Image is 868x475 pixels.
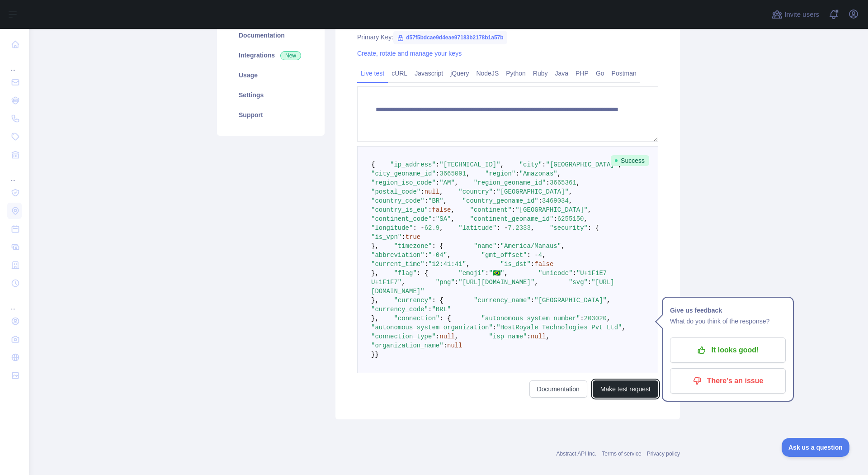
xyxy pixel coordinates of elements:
[552,66,572,81] a: Java
[569,279,588,286] span: "svg"
[584,215,588,223] span: ,
[542,197,569,204] span: 3469034
[550,179,576,186] span: 3665361
[439,224,443,232] span: ,
[432,297,443,304] span: : {
[573,270,576,277] span: :
[371,170,436,177] span: "city_geoname_id"
[546,179,550,186] span: :
[550,224,588,232] span: "security"
[406,233,421,241] span: true
[481,315,580,322] span: "autonomous_system_number"
[439,170,466,177] span: 3665091
[371,324,493,331] span: "autonomous_system_organization"
[512,206,515,214] span: :
[500,161,504,168] span: ,
[413,224,424,232] span: : -
[508,224,531,232] span: 7.2333
[588,206,591,214] span: ,
[504,270,508,277] span: ,
[428,306,432,313] span: :
[607,315,610,322] span: ,
[375,351,378,358] span: }
[470,215,553,223] span: "continent_geoname_id"
[7,54,22,72] div: ...
[447,252,451,259] span: ,
[371,206,428,214] span: "country_is_eu"
[371,188,420,195] span: "postal_code"
[458,188,493,195] span: "country"
[607,297,610,304] span: ,
[390,161,436,168] span: "ip_address"
[474,242,496,250] span: "name"
[485,270,489,277] span: :
[401,233,405,241] span: :
[531,333,546,340] span: null
[496,242,500,250] span: :
[371,242,379,250] span: },
[588,279,591,286] span: :
[228,25,314,45] a: Documentation
[534,279,538,286] span: ,
[557,451,597,457] a: Abstract API Inc.
[371,261,425,268] span: "current_time"
[425,224,440,232] span: 62.9
[472,66,502,81] a: NodeJS
[417,270,428,277] span: : {
[580,315,584,322] span: :
[538,270,573,277] span: "unicode"
[439,188,443,195] span: ,
[515,170,519,177] span: :
[357,66,388,81] a: Live test
[420,188,424,195] span: :
[466,170,470,177] span: ,
[228,85,314,105] a: Settings
[371,252,425,259] span: "abbreviation"
[371,224,413,232] span: "longitude"
[670,316,786,327] p: What do you think of the response?
[534,297,607,304] span: "[GEOGRAPHIC_DATA]"
[357,33,658,42] div: Primary Key:
[394,297,432,304] span: "currency"
[784,9,819,20] span: Invite users
[436,161,439,168] span: :
[436,333,439,340] span: :
[371,351,375,358] span: }
[670,337,786,363] button: It looks good!
[572,66,592,81] a: PHP
[411,66,447,81] a: Javascript
[519,170,557,177] span: "Amazonas"
[458,270,485,277] span: "emoji"
[371,306,428,313] span: "currency_code"
[394,315,439,322] span: "connection"
[515,206,588,214] span: "[GEOGRAPHIC_DATA]"
[557,170,561,177] span: ,
[425,188,440,195] span: null
[500,242,561,250] span: "America/Manaus"
[569,188,572,195] span: ,
[546,161,618,168] span: "[GEOGRAPHIC_DATA]"
[371,315,379,322] span: },
[428,206,432,214] span: :
[553,215,557,223] span: :
[451,206,454,214] span: ,
[432,215,435,223] span: :
[7,293,22,311] div: ...
[561,242,565,250] span: ,
[588,224,599,232] span: : {
[677,373,779,389] p: There's an issue
[280,51,301,60] span: New
[519,161,542,168] span: "city"
[432,206,451,214] span: false
[462,197,538,204] span: "country_geoname_id"
[425,252,428,259] span: :
[228,45,314,65] a: Integrations New
[474,297,531,304] span: "currency_name"
[770,7,821,22] button: Invite users
[371,233,401,241] span: "is_vpn"
[439,315,451,322] span: : {
[496,324,622,331] span: "HostRoyale Technologies Pvt Ltd"
[428,197,443,204] span: "BR"
[432,306,451,313] span: "BRL"
[557,215,584,223] span: 6255150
